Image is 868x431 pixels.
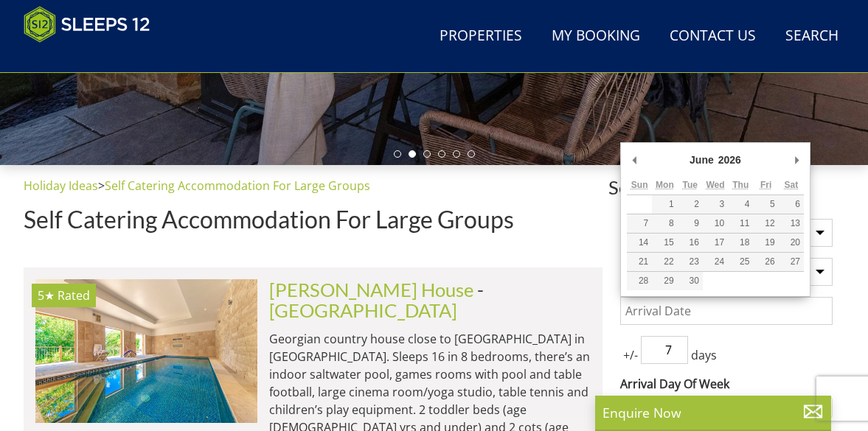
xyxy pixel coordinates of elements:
a: Properties [434,20,528,53]
abbr: Thursday [732,180,749,190]
a: [PERSON_NAME] House [269,278,473,301]
span: Search [608,177,844,197]
button: 22 [652,253,677,271]
button: 6 [779,195,804,214]
button: 23 [678,253,703,271]
button: 19 [753,234,778,252]
div: 2026 [716,149,743,171]
span: > [98,178,105,194]
button: 8 [652,214,677,233]
button: 17 [703,234,728,252]
a: Search [780,20,844,53]
a: [GEOGRAPHIC_DATA] [269,299,457,321]
button: 27 [779,253,804,271]
abbr: Tuesday [682,180,697,190]
button: Next Month [789,149,804,171]
abbr: Friday [760,180,771,190]
a: 5★ Rated [35,279,257,422]
a: My Booking [546,20,646,53]
button: 1 [652,195,677,214]
span: Rated [58,287,90,304]
a: Self Catering Accommodation For Large Groups [105,178,370,194]
button: 13 [779,214,804,233]
abbr: Wednesday [706,180,724,190]
button: 26 [753,253,778,271]
button: 30 [678,272,703,290]
p: Enquire Now [603,403,824,422]
button: 9 [678,214,703,233]
button: 15 [652,234,677,252]
a: Contact Us [664,20,762,53]
button: 25 [728,253,753,271]
img: berry-house-devon-holiday-home-accomodation-sleeping-11.original.jpg [35,279,257,422]
button: 7 [627,214,652,233]
span: - [269,278,484,321]
button: 4 [728,195,753,214]
h1: Self Catering Accommodation For Large Groups [24,206,603,232]
button: 21 [627,253,652,271]
button: 3 [703,195,728,214]
abbr: Monday [656,180,674,190]
a: Holiday Ideas [24,178,98,194]
span: +/- [620,346,641,364]
button: 20 [779,234,804,252]
input: Arrival Date [620,297,833,325]
div: June [687,149,716,171]
button: 28 [627,272,652,290]
button: 11 [728,214,753,233]
span: days [688,346,720,364]
button: 16 [678,234,703,252]
button: 2 [678,195,703,214]
button: 29 [652,272,677,290]
img: Sleeps 12 [24,6,150,43]
span: Berry House has a 5 star rating under the Quality in Tourism Scheme [38,287,55,304]
button: Previous Month [627,149,642,171]
button: 10 [703,214,728,233]
abbr: Saturday [785,180,799,190]
abbr: Sunday [631,180,648,190]
iframe: Customer reviews powered by Trustpilot [16,52,171,64]
button: 14 [627,234,652,252]
button: 5 [753,195,778,214]
button: 18 [728,234,753,252]
button: 12 [753,214,778,233]
label: Arrival Day Of Week [620,375,833,393]
button: 24 [703,253,728,271]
